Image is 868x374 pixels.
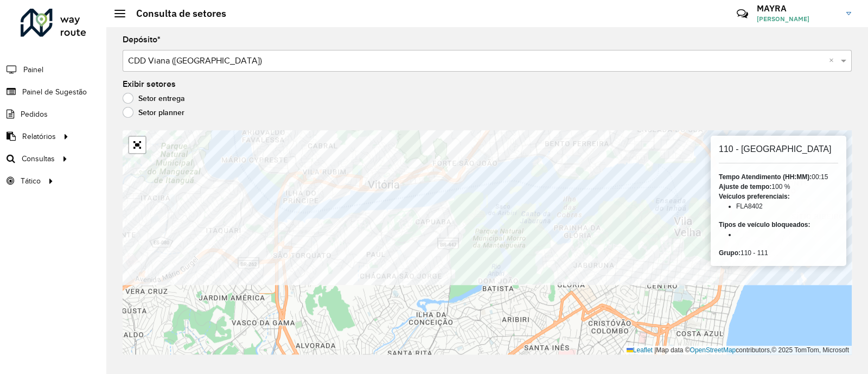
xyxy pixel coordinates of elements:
span: Painel de Sugestão [22,86,87,98]
label: Depósito [123,33,161,46]
label: Setor planner [123,107,184,118]
div: 00:15 [719,172,838,182]
a: Abrir mapa em tela cheia [129,137,145,153]
a: Contato Rápido [731,2,754,26]
strong: Tempo Atendimento (HH:MM): [719,173,812,181]
span: Painel [23,64,43,75]
div: 100 % [719,182,838,192]
strong: Veículos preferenciais: [719,193,790,200]
label: Setor entrega [123,93,185,104]
div: Map data © contributors,© 2025 TomTom, Microsoft [624,346,852,355]
label: Exibir setores [123,78,176,91]
strong: Ajuste de tempo: [719,183,771,191]
a: Leaflet [627,346,653,354]
li: FLA8402 [736,201,838,211]
span: Pedidos [21,109,48,120]
span: Consultas [22,153,55,164]
h3: MAYRA [757,3,838,14]
span: Relatórios [22,131,56,142]
span: Tático [21,175,41,187]
h6: 110 - [GEOGRAPHIC_DATA] [719,144,838,154]
strong: Grupo: [719,249,741,257]
a: OpenStreetMap [690,346,736,354]
span: | [654,346,656,354]
strong: Tipos de veículo bloqueados: [719,221,810,229]
div: 110 - 111 [719,248,838,258]
h2: Consulta de setores [125,8,226,20]
span: Clear all [829,54,838,67]
span: [PERSON_NAME] [757,14,838,24]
